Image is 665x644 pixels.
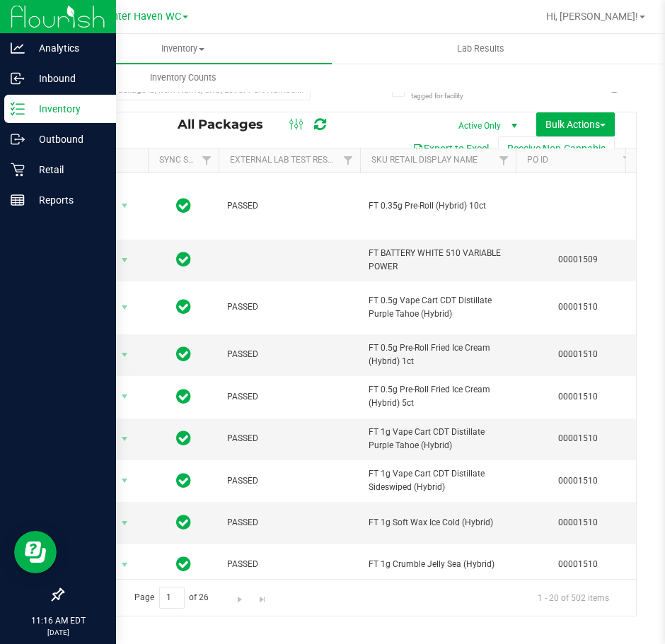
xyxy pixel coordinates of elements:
a: Go to the next page [230,587,250,606]
a: Filter [337,148,360,172]
span: PASSED [227,474,352,488]
a: 00001510 [558,559,598,569]
span: In Sync [176,428,191,448]
span: select [116,196,134,216]
a: 00001509 [558,254,598,264]
a: 00001510 [558,433,598,443]
a: 00001510 [558,302,598,312]
inline-svg: Inventory [11,102,25,116]
p: Inventory [25,100,110,117]
a: 00001510 [558,517,598,527]
span: PASSED [227,432,352,445]
p: Analytics [25,40,110,57]
span: Hi, [PERSON_NAME]! [546,11,638,22]
span: Inventory [34,42,332,55]
a: 00001510 [558,349,598,359]
span: In Sync [176,471,191,491]
span: FT 1g Vape Cart CDT Distillate Purple Tahoe (Hybrid) [369,426,507,452]
a: Sku Retail Display Name [371,155,478,165]
a: Filter [616,148,640,172]
a: Inventory [34,34,332,64]
span: Bulk Actions [545,119,606,130]
span: FT 0.5g Pre-Roll Fried Ice Cream (Hybrid) 1ct [369,341,507,368]
span: In Sync [176,297,191,317]
button: Export to Excel [403,136,498,160]
a: Inventory Counts [34,63,332,93]
p: Retail [25,161,110,178]
span: 1 - 20 of 502 items [526,587,620,608]
a: Sync Status [159,155,214,165]
span: select [116,387,134,406]
button: Bulk Actions [536,112,615,136]
a: Lab Results [332,34,630,64]
span: All Packages [178,117,277,132]
span: FT 0.35g Pre-Roll (Hybrid) 10ct [369,199,507,213]
inline-svg: Outbound [11,132,25,146]
iframe: Resource center [14,531,57,573]
a: Go to the last page [252,587,272,606]
p: 11:16 AM EDT [6,614,110,627]
span: Inventory Counts [131,71,236,84]
span: PASSED [227,558,352,571]
span: PASSED [227,516,352,529]
span: FT BATTERY WHITE 510 VARIABLE POWER [369,247,507,274]
a: Filter [492,148,516,172]
span: In Sync [176,250,191,269]
span: FT 1g Soft Wax Ice Cold (Hybrid) [369,516,507,529]
span: In Sync [176,513,191,532]
span: select [116,429,134,449]
span: select [116,298,134,317]
span: In Sync [176,196,191,216]
a: 00001510 [558,476,598,486]
span: FT 0.5g Vape Cart CDT Distillate Purple Tahoe (Hybrid) [369,294,507,321]
span: select [116,513,134,533]
p: Outbound [25,131,110,148]
span: select [116,471,134,491]
input: 1 [159,587,185,609]
span: select [116,555,134,575]
span: In Sync [176,554,191,574]
inline-svg: Analytics [11,41,25,55]
inline-svg: Inbound [11,71,25,86]
a: 00001510 [558,392,598,402]
inline-svg: Retail [11,163,25,177]
span: FT 1g Vape Cart CDT Distillate Sideswiped (Hybrid) [369,467,507,494]
button: Receive Non-Cannabis [498,136,615,160]
span: select [116,250,134,270]
a: External Lab Test Result [230,155,341,165]
span: PASSED [227,199,352,213]
span: PASSED [227,300,352,314]
p: Inbound [25,70,110,87]
span: Winter Haven WC [100,11,181,23]
p: [DATE] [6,627,110,638]
span: PASSED [227,348,352,361]
span: In Sync [176,344,191,364]
span: select [116,345,134,365]
span: Lab Results [438,42,524,55]
span: PASSED [227,390,352,404]
span: FT 1g Crumble Jelly Sea (Hybrid) [369,558,507,571]
span: FT 0.5g Pre-Roll Fried Ice Cream (Hybrid) 5ct [369,383,507,410]
span: Page of 26 [122,587,221,609]
inline-svg: Reports [11,193,25,207]
a: Filter [195,148,219,172]
span: In Sync [176,387,191,406]
p: Reports [25,192,110,209]
a: PO ID [527,155,548,165]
